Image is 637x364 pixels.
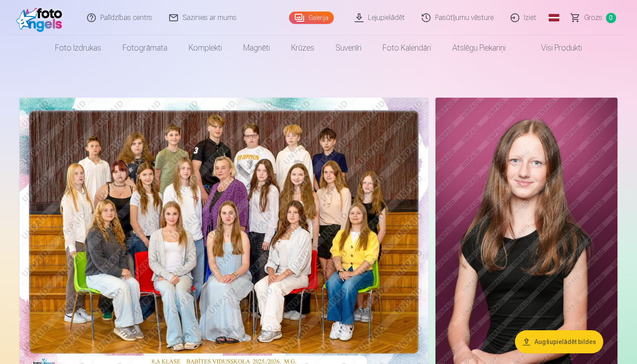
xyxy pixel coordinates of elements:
a: Suvenīri [325,36,372,60]
a: Atslēgu piekariņi [442,36,516,60]
a: Visi produkti [516,36,593,60]
span: Grozs [584,12,602,23]
a: Komplekti [178,36,233,60]
a: Magnēti [233,36,281,60]
a: Krūzes [281,36,325,60]
a: Fotogrāmata [112,36,178,60]
a: Foto kalendāri [372,36,442,60]
a: Galerija [289,12,334,24]
a: Foto izdrukas [44,36,112,60]
span: 0 [606,13,616,23]
img: /fa1 [16,4,67,32]
button: Augšupielādēt bildes [515,330,603,353]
